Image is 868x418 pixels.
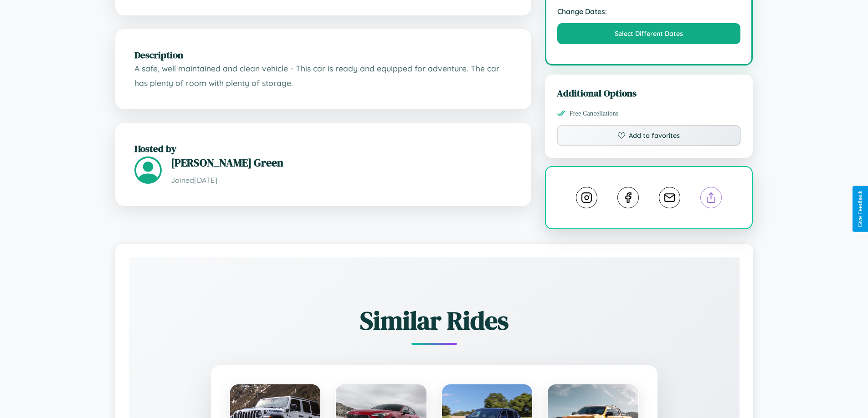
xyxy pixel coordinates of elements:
span: Free Cancellations [570,110,619,117]
div: Give Feedback [857,191,863,227]
p: Joined [DATE] [171,174,512,187]
h3: [PERSON_NAME] Green [171,155,512,170]
h2: Description [134,48,512,61]
h2: Similar Rides [161,303,708,338]
button: Add to favorites [557,125,741,146]
button: Select Different Dates [557,23,741,44]
h3: Additional Options [557,86,741,100]
h2: Hosted by [134,142,512,155]
p: A safe, well maintained and clean vehicle - This car is ready and equipped for adventure. The car... [134,61,512,90]
strong: Change Dates: [557,7,741,16]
